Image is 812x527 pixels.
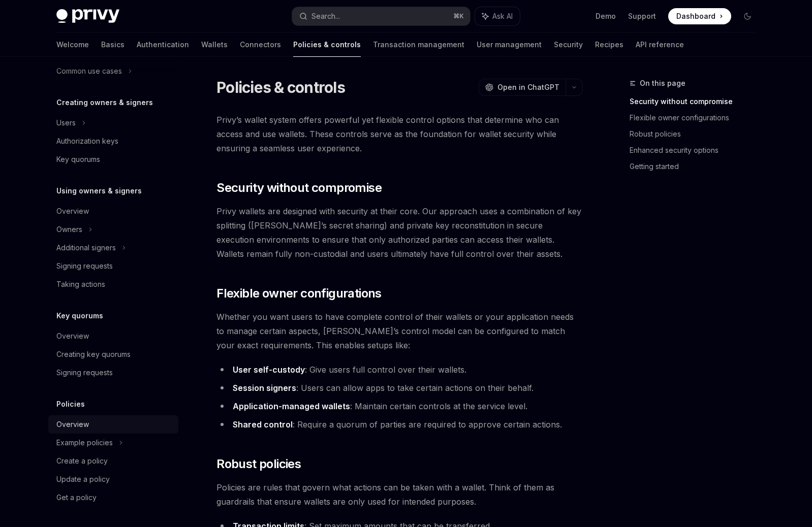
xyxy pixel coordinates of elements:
a: Get a policy [48,488,178,507]
h1: Policies & controls [216,78,345,96]
span: Privy’s wallet system offers powerful yet flexible control options that determine who can access ... [216,113,583,155]
span: Robust policies [216,456,301,472]
span: Security without compromise [216,180,382,196]
div: Signing requests [56,260,113,272]
div: Taking actions [56,278,105,290]
img: dark logo [56,9,119,23]
button: Toggle dark mode [739,8,756,24]
a: Enhanced security options [630,142,764,158]
a: Demo [596,11,616,21]
a: Update a policy [48,470,178,488]
a: Basics [101,32,124,57]
div: Owners [56,223,82,236]
h5: Creating owners & signers [56,96,153,109]
div: Signing requests [56,367,113,379]
div: Get a policy [56,491,97,504]
li: : Require a quorum of parties are required to approve certain actions. [216,417,583,432]
a: Authorization keys [48,132,178,150]
button: Ask AI [475,7,520,25]
li: : Users can allow apps to take certain actions on their behalf. [216,381,583,395]
h5: Key quorums [56,310,103,322]
strong: User self-custody [233,365,305,375]
a: Authentication [137,32,189,57]
span: Dashboard [676,11,715,21]
a: Getting started [630,158,764,175]
span: Privy wallets are designed with security at their core. Our approach uses a combination of key sp... [216,204,583,261]
a: Security [554,32,583,57]
a: Support [628,11,656,21]
a: Flexible owner configurations [630,110,764,126]
div: Users [56,117,76,129]
div: Example policies [56,437,113,449]
h5: Policies [56,398,85,410]
a: Recipes [595,32,623,57]
div: Key quorums [56,153,100,166]
a: Create a policy [48,452,178,470]
strong: Session signers [233,383,296,393]
a: Signing requests [48,364,178,382]
a: Policies & controls [293,32,361,57]
a: Connectors [240,32,281,57]
a: Overview [48,202,178,220]
span: ⌘ K [453,12,464,20]
button: Open in ChatGPT [479,79,566,96]
button: Search...⌘K [292,7,470,25]
a: Key quorums [48,150,178,169]
div: Create a policy [56,455,108,467]
a: Wallets [201,32,228,57]
span: Policies are rules that govern what actions can be taken with a wallet. Think of them as guardrai... [216,480,583,509]
h5: Using owners & signers [56,185,142,197]
a: API reference [636,32,684,57]
div: Search... [311,10,340,22]
a: Security without compromise [630,93,764,110]
div: Overview [56,205,89,217]
div: Additional signers [56,242,116,254]
div: Overview [56,330,89,342]
span: Whether you want users to have complete control of their wallets or your application needs to man... [216,310,583,352]
a: Overview [48,415,178,434]
a: Overview [48,327,178,345]
strong: Shared control [233,419,293,430]
a: Signing requests [48,257,178,275]
strong: Application-managed wallets [233,401,350,411]
span: Flexible owner configurations [216,285,382,302]
div: Authorization keys [56,135,118,147]
a: Taking actions [48,275,178,293]
li: : Give users full control over their wallets. [216,363,583,377]
li: : Maintain certain controls at the service level. [216,399,583,413]
span: On this page [640,77,685,89]
a: Transaction management [373,32,464,57]
div: Update a policy [56,473,110,485]
div: Overview [56,418,89,431]
a: Welcome [56,32,89,57]
div: Creating key quorums [56,348,131,360]
a: User management [477,32,542,57]
span: Open in ChatGPT [497,82,559,92]
span: Ask AI [492,11,513,21]
a: Dashboard [668,8,731,24]
a: Robust policies [630,126,764,142]
a: Creating key quorums [48,345,178,364]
